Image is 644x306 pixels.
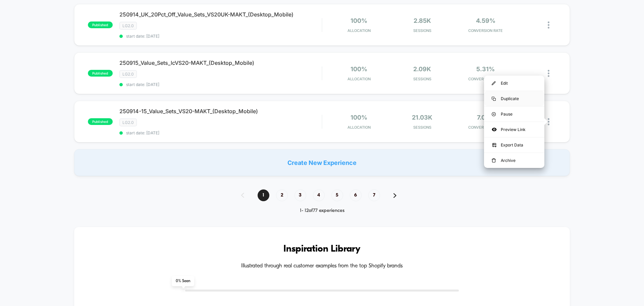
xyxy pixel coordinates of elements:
[455,77,516,81] span: CONVERSION RATE
[492,112,496,116] img: menu
[313,189,325,201] span: 4
[119,11,322,18] span: 250914_UK_20Pct_Off_Value_Sets_VS20UK-MAKT_(Desktop_Mobile)
[294,189,306,201] span: 3
[258,189,269,201] span: 1
[347,77,371,81] span: Allocation
[119,82,322,87] span: start date: [DATE]
[492,97,496,101] img: menu
[492,158,496,163] img: menu
[94,263,550,269] h4: Illustrated through real customer examples from the top Shopify brands
[351,65,367,73] span: 100%
[548,118,549,125] img: close
[414,17,431,24] span: 2.85k
[119,70,137,78] span: LG2.0
[484,122,544,137] div: Preview Link
[350,189,362,201] span: 6
[331,189,343,201] span: 5
[74,149,570,176] div: Create New Experience
[234,208,410,214] div: 1 - 12 of 77 experiences
[476,65,495,73] span: 5.31%
[392,28,452,33] span: Sessions
[172,276,194,286] span: 0 % Seen
[351,17,367,24] span: 100%
[119,108,322,115] span: 250914-15_Value_Sets_VS20-MAKT_(Desktop_Mobile)
[548,21,549,29] img: close
[347,125,371,130] span: Allocation
[119,119,137,126] span: LG2.0
[88,21,113,28] span: published
[413,65,431,73] span: 2.09k
[412,114,432,121] span: 21.03k
[455,28,516,33] span: CONVERSION RATE
[119,59,322,66] span: 250915_Value_Sets_lcVS20-MAKT_(Desktop_Mobile)
[88,70,113,77] span: published
[477,114,494,121] span: 7.01%
[476,17,495,24] span: 4.59%
[347,28,371,33] span: Allocation
[119,22,137,30] span: LG2.0
[484,76,544,91] div: Edit
[484,153,544,168] div: Archive
[548,70,549,77] img: close
[88,118,113,125] span: published
[119,34,322,39] span: start date: [DATE]
[368,189,380,201] span: 7
[276,189,288,201] span: 2
[484,91,544,106] div: Duplicate
[351,114,367,121] span: 100%
[392,77,452,81] span: Sessions
[392,125,452,130] span: Sessions
[455,125,516,130] span: CONVERSION RATE
[94,244,550,255] h3: Inspiration Library
[484,106,544,122] div: Pause
[484,137,544,152] div: Export Data
[119,130,322,135] span: start date: [DATE]
[393,193,396,198] img: pagination forward
[492,81,496,85] img: menu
